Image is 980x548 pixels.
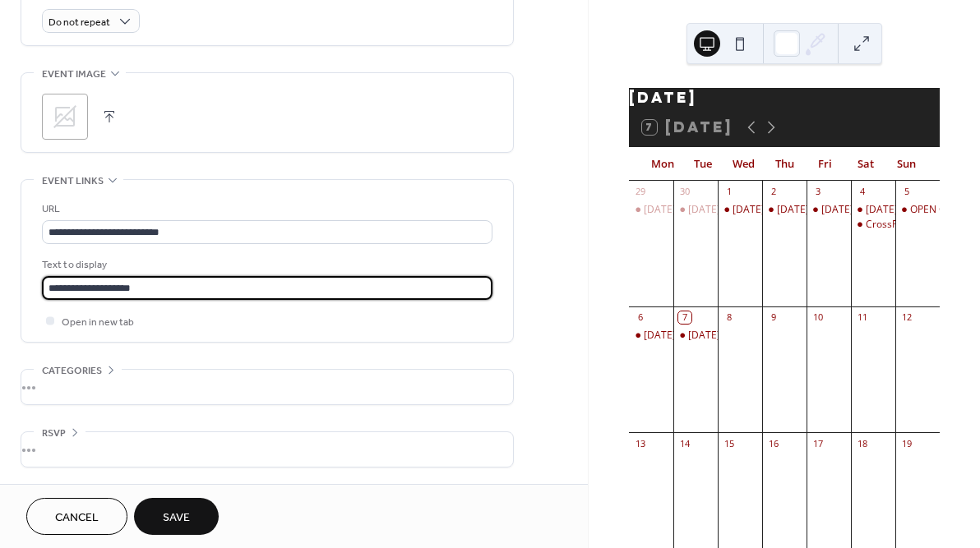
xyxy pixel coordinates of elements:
[678,437,691,449] div: 14
[642,148,682,181] div: Mon
[629,88,940,108] div: [DATE]
[718,203,762,217] div: Wednesday 1 Oct
[851,203,895,217] div: Saturday 4 Oct
[42,66,106,83] span: Event image
[764,148,804,181] div: Thu
[163,509,190,527] span: Save
[856,311,868,324] div: 11
[723,437,735,449] div: 15
[866,218,970,232] div: CrossFit Kids 10:30 AM
[629,203,673,217] div: Monday 29 Sept
[634,311,646,324] div: 6
[900,437,913,449] div: 19
[733,203,765,217] div: [DATE]
[62,314,134,331] span: Open in new tab
[49,13,110,32] span: Do not repeat
[856,186,868,198] div: 4
[42,362,102,380] span: Categories
[678,186,691,198] div: 30
[42,256,489,274] div: Text to display
[886,148,927,181] div: Sun
[811,311,824,324] div: 10
[767,311,779,324] div: 9
[42,425,66,442] span: RSVP
[673,329,718,343] div: Tuesday 7 Oct
[856,437,868,449] div: 18
[42,94,88,140] div: ;
[821,203,853,217] div: [DATE]
[895,203,940,217] div: OPEN GYM 9 AM
[634,186,646,198] div: 29
[811,186,824,198] div: 3
[634,437,646,449] div: 13
[688,329,720,343] div: [DATE]
[683,148,723,181] div: Tue
[777,203,809,217] div: [DATE]
[900,311,913,324] div: 12
[134,498,219,535] button: Save
[21,370,513,404] div: •••
[644,203,676,217] div: [DATE]
[767,437,779,449] div: 16
[678,311,691,324] div: 7
[644,329,676,343] div: [DATE]
[21,432,513,467] div: •••
[807,203,851,217] div: Friday 3 Oct
[805,148,845,181] div: Fri
[629,329,673,343] div: Monday 6 Oct
[845,148,885,181] div: Sat
[723,311,735,324] div: 8
[811,437,824,449] div: 17
[55,509,99,527] span: Cancel
[688,203,720,217] div: [DATE]
[26,498,127,535] button: Cancel
[866,203,898,217] div: [DATE]
[42,200,489,218] div: URL
[723,148,764,181] div: Wed
[762,203,807,217] div: Thursday 2 Oct
[900,186,913,198] div: 5
[851,218,895,232] div: CrossFit Kids 10:30 AM
[723,186,735,198] div: 1
[42,173,104,190] span: Event links
[767,186,779,198] div: 2
[673,203,718,217] div: Tuesday 30 Sept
